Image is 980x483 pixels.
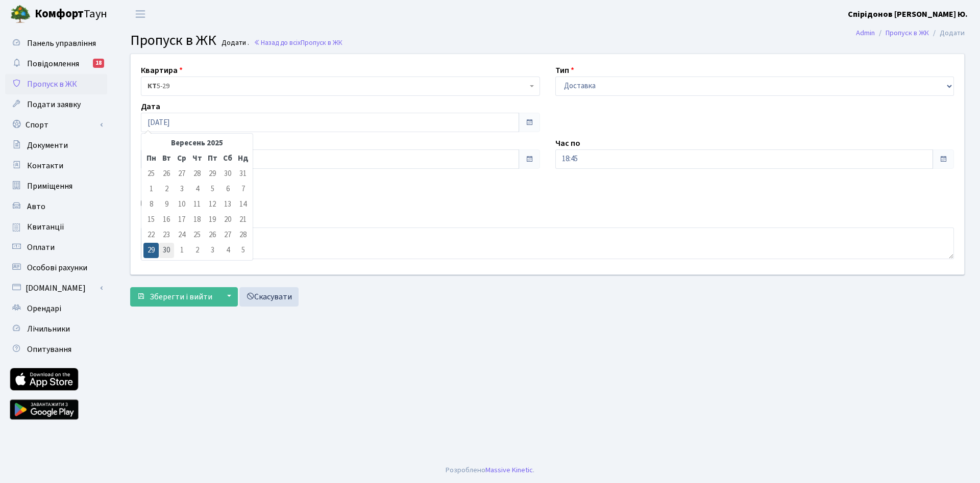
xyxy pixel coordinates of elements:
th: Вересень 2025 [159,136,235,151]
td: 23 [159,227,174,243]
span: Особові рахунки [27,262,87,273]
span: Пропуск в ЖК [301,38,342,47]
a: Документи [5,135,107,156]
td: 1 [143,182,159,197]
td: 3 [174,182,189,197]
a: Спірідонов [PERSON_NAME] Ю. [848,8,968,20]
span: Контакти [27,160,63,171]
th: Сб [220,151,235,166]
td: 29 [143,243,159,258]
div: 18 [93,59,104,68]
td: 26 [205,227,220,243]
td: 5 [205,182,220,197]
span: Авто [27,201,45,212]
label: Дата [141,100,160,113]
a: Контакти [5,156,107,176]
td: 20 [220,212,235,227]
a: Приміщення [5,176,107,196]
span: Панель управління [27,38,96,49]
td: 10 [174,197,189,212]
a: Пропуск в ЖК [5,74,107,94]
span: Документи [27,140,68,151]
th: Ср [174,151,189,166]
span: Пропуск в ЖК [27,79,77,90]
td: 12 [205,197,220,212]
label: Час по [555,137,580,149]
span: Таун [35,6,107,23]
td: 19 [205,212,220,227]
b: Комфорт [35,6,84,22]
td: 28 [235,227,251,243]
td: 5 [235,243,251,258]
td: 11 [189,197,205,212]
td: 31 [235,166,251,182]
td: 27 [220,227,235,243]
td: 21 [235,212,251,227]
span: Приміщення [27,181,72,192]
span: <b>КТ</b>&nbsp;&nbsp;&nbsp;&nbsp;5-29 [148,81,527,91]
td: 24 [174,227,189,243]
a: Орендарі [5,298,107,319]
td: 8 [143,197,159,212]
button: Зберегти і вийти [130,287,219,307]
b: Спірідонов [PERSON_NAME] Ю. [848,9,968,20]
td: 9 [159,197,174,212]
span: <b>КТ</b>&nbsp;&nbsp;&nbsp;&nbsp;5-29 [141,77,540,96]
th: Нд [235,151,251,166]
th: Пт [205,151,220,166]
td: 28 [189,166,205,182]
label: Тип [555,64,574,77]
a: Авто [5,196,107,217]
td: 7 [235,182,251,197]
span: Лічильники [27,323,70,335]
a: Особові рахунки [5,258,107,278]
button: Переключити навігацію [128,6,153,22]
td: 30 [220,166,235,182]
span: Подати заявку [27,99,81,110]
td: 27 [174,166,189,182]
td: 4 [189,182,205,197]
nav: breadcrumb [841,22,980,44]
a: Скасувати [239,287,299,307]
td: 2 [159,182,174,197]
a: Квитанції [5,217,107,237]
a: Панель управління [5,33,107,54]
td: 3 [205,243,220,258]
td: 17 [174,212,189,227]
div: Розроблено . [446,465,534,476]
td: 14 [235,197,251,212]
td: 6 [220,182,235,197]
a: Оплати [5,237,107,258]
td: 29 [205,166,220,182]
td: 25 [189,227,205,243]
td: 25 [143,166,159,182]
small: Додати . [219,39,249,47]
li: Додати [929,28,965,39]
a: Admin [856,28,875,38]
th: Чт [189,151,205,166]
td: 16 [159,212,174,227]
span: Квитанції [27,221,64,233]
th: Вт [159,151,174,166]
td: 22 [143,227,159,243]
td: 26 [159,166,174,182]
label: Квартира [141,64,183,77]
a: Опитування [5,339,107,360]
td: 15 [143,212,159,227]
a: Пропуск в ЖК [886,28,929,38]
a: Спорт [5,115,107,135]
td: 18 [189,212,205,227]
th: Пн [143,151,159,166]
a: [DOMAIN_NAME] [5,278,107,298]
span: Зберегти і вийти [150,291,212,302]
img: logo.png [10,4,31,24]
td: 1 [174,243,189,258]
span: Оплати [27,242,55,253]
span: Опитування [27,344,71,355]
span: Повідомлення [27,58,79,69]
a: Лічильники [5,319,107,339]
span: Орендарі [27,303,61,314]
td: 2 [189,243,205,258]
b: КТ [148,81,157,91]
a: Подати заявку [5,94,107,115]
